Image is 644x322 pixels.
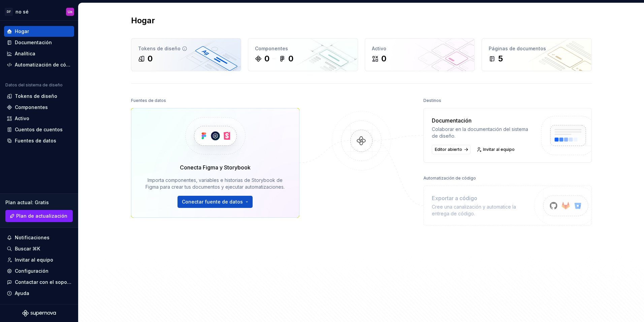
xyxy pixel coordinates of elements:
font: Páginas de documentos [489,45,546,52]
div: Documentación [15,39,52,46]
div: Colaborar en la documentación del sistema de diseño. [432,126,534,139]
div: Cuentos de cuentos [15,126,63,133]
a: Plan de actualización [5,210,73,222]
div: 0 [148,53,153,64]
button: Buscar ⌘K [4,243,74,254]
div: Activo [15,115,29,122]
a: Hogar [4,26,74,37]
div: 0 [381,53,386,64]
div: Tokens de diseño [15,93,57,100]
font: Tokens de diseño [138,45,181,52]
div: 5 [498,53,503,64]
a: Activo [4,113,74,124]
a: Activo0 [365,38,475,71]
div: Configuración [15,268,49,274]
a: Invitar al equipo [475,145,518,154]
button: DFno séUn [1,4,77,19]
div: Un [68,9,72,15]
div: Hogar [15,28,29,35]
div: Importa componentes, variables e historias de Storybook de Figma para crear tus documentos y ejec... [141,177,290,190]
div: 0 [288,53,293,64]
a: Componentes [4,102,74,113]
div: Ayuda [15,290,29,297]
div: Automatización de código [15,61,71,68]
button: Conectar fuente de datos [178,196,253,208]
div: Buscar ⌘K [15,245,40,252]
div: Notificaciones [15,234,50,241]
a: Componentes00 [248,38,358,71]
span: Plan de actualización [16,213,67,219]
span: Invitar al equipo [483,147,515,152]
div: Cree una canalización y automatice la entrega de código. [432,204,534,217]
div: Analítica [15,50,35,57]
a: Cuentos de cuentos [4,124,74,135]
div: Contactar con el soporte [15,279,71,286]
a: Invitar al equipo [4,254,74,265]
button: Ayuda [4,288,74,299]
div: no sé [15,8,29,15]
button: Contactar con el soporte [4,277,74,288]
div: Conecta Figma y Storybook [180,163,251,171]
div: Datos del sistema de diseño [5,82,63,88]
h2: Hogar [131,15,155,26]
div: Fuentes de datos [131,96,166,105]
font: Exportar a código [432,194,477,202]
font: Activo [372,45,386,52]
font: Documentación [432,116,472,125]
font: Componentes [255,45,288,52]
div: Componentes [15,104,48,111]
div: Invitar al equipo [15,257,53,263]
a: Documentación [4,37,74,48]
div: Fuentes de datos [15,137,56,144]
div: 0 [264,53,269,64]
a: Configuración [4,266,74,276]
div: DF [5,8,13,16]
a: Tokens de diseño [4,91,74,102]
div: Destinos [423,96,441,105]
span: Editor abierto [435,147,462,152]
a: Editor abierto [432,145,471,154]
a: Tokens de diseño0 [131,38,241,71]
a: Páginas de documentos5 [482,38,592,71]
button: Notificaciones [4,232,74,243]
a: Analítica [4,48,74,59]
span: Conectar fuente de datos [182,198,243,205]
div: Plan actual: Gratis [5,199,73,206]
div: Automatización de código [423,173,476,183]
a: Fuentes de datos [4,135,74,146]
svg: Logotipo de Supernova [22,310,56,317]
a: Automatización de código [4,59,74,70]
